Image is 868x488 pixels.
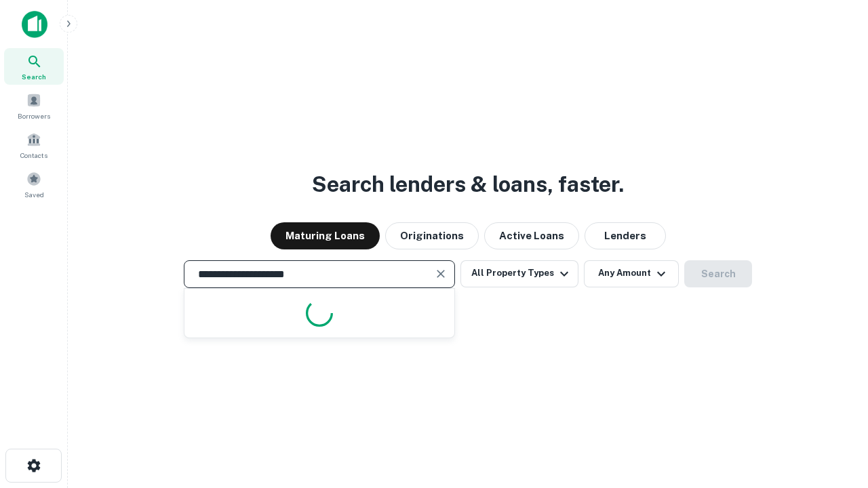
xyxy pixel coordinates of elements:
[431,264,450,283] button: Clear
[484,222,579,249] button: Active Loans
[4,48,64,85] a: Search
[385,222,479,249] button: Originations
[4,166,64,203] a: Saved
[18,110,50,121] span: Borrowers
[4,127,64,163] a: Contacts
[585,222,666,249] button: Lenders
[800,380,868,445] iframe: Chat Widget
[4,87,64,124] a: Borrowers
[20,150,47,161] span: Contacts
[22,11,47,38] img: capitalize-icon.png
[22,71,46,82] span: Search
[460,260,578,287] button: All Property Types
[312,168,624,201] h3: Search lenders & loans, faster.
[584,260,679,287] button: Any Amount
[271,222,380,249] button: Maturing Loans
[24,189,44,200] span: Saved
